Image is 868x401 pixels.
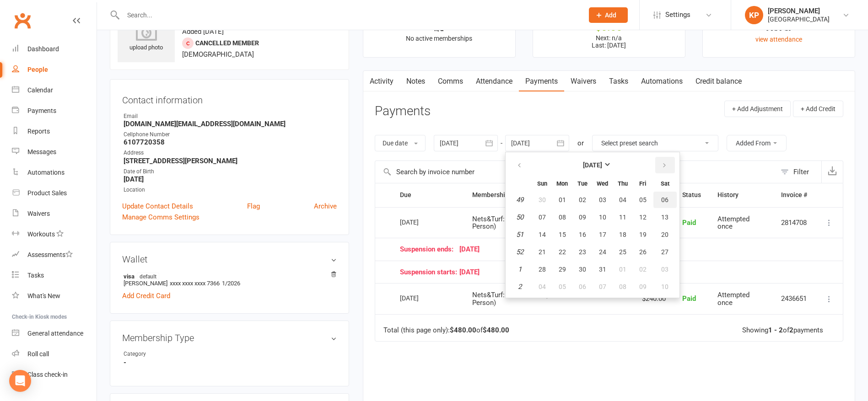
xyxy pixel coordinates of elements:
a: Manage Comms Settings [122,212,199,223]
div: Never [711,22,846,32]
em: 49 [516,196,523,204]
span: 28 [539,266,546,273]
strong: [DATE] [583,161,602,169]
button: 30 [573,261,592,278]
a: Reports [12,121,97,142]
button: 01 [553,192,572,208]
a: Payments [12,101,97,121]
small: Saturday [661,180,669,187]
strong: [DOMAIN_NAME][EMAIL_ADDRESS][DOMAIN_NAME] [124,120,337,128]
button: 12 [633,209,652,225]
span: 26 [639,248,647,256]
div: Product Sales [27,189,67,197]
button: 09 [573,209,592,225]
a: Waivers [12,203,97,224]
span: Attempted once [717,215,749,231]
button: 05 [633,192,652,208]
span: 10 [599,214,606,221]
span: Paid [682,294,696,303]
a: Calendar [12,80,97,101]
div: People [27,66,48,73]
em: 1 [518,265,522,273]
a: Add Credit Card [122,290,170,301]
div: Roll call [27,350,49,358]
div: Waivers [27,210,50,217]
button: Add [589,7,628,23]
div: [DATE] [400,215,442,229]
a: Dashboard [12,39,97,59]
div: Open Intercom Messenger [9,370,31,392]
div: Dashboard [27,45,59,53]
div: or [577,138,584,149]
a: Waivers [564,71,603,92]
button: 03 [653,261,677,278]
div: Messages [27,148,56,155]
em: 52 [516,248,523,256]
button: 02 [573,192,592,208]
button: 28 [533,261,552,278]
span: 03 [661,266,669,273]
button: 05 [553,278,572,295]
span: Cancelled member [195,39,259,47]
a: Product Sales [12,183,97,203]
a: Workouts [12,224,97,245]
strong: [DATE] [124,175,337,183]
li: [PERSON_NAME] [122,271,337,288]
span: 10 [661,283,669,290]
button: 08 [553,209,572,225]
small: Tuesday [577,180,588,187]
button: 07 [533,209,552,225]
span: 01 [619,266,626,273]
div: upload photo [118,22,175,53]
a: People [12,59,97,80]
strong: 2 [789,326,793,334]
h3: Payments [375,104,431,118]
span: xxxx xxxx xxxx 7366 [170,280,220,287]
button: 01 [613,261,632,278]
span: Suspension ends: [400,246,459,253]
a: Messages [12,142,97,162]
a: Payments [519,71,564,92]
button: 08 [613,278,632,295]
button: 09 [633,278,652,295]
span: default [137,273,159,280]
em: 2 [518,283,522,291]
button: 23 [573,244,592,260]
div: Automations [27,169,65,176]
a: Update Contact Details [122,201,193,212]
button: 14 [533,226,552,243]
span: 13 [661,214,669,221]
a: Flag [247,201,260,212]
small: Sunday [537,180,547,187]
div: Email [124,112,337,121]
div: Payments [27,107,56,114]
button: 26 [633,244,652,260]
span: 30 [539,196,546,203]
a: Tasks [603,71,635,92]
button: 22 [553,244,572,260]
a: Automations [635,71,689,92]
button: 17 [593,226,612,243]
em: 51 [516,230,523,239]
div: Assessments [27,251,73,258]
a: Activity [363,71,400,92]
span: 25 [619,248,626,256]
small: Friday [639,180,646,187]
time: Added [DATE] [182,27,224,36]
div: Class check-in [27,371,68,378]
td: $240.00 [634,283,674,314]
span: 18 [619,231,626,238]
button: 19 [633,226,652,243]
a: Assessments [12,245,97,265]
button: Filter [776,161,821,183]
span: 02 [639,266,647,273]
span: 06 [579,283,586,290]
a: Comms [431,71,469,92]
small: Thursday [618,180,628,187]
span: 02 [579,196,586,203]
div: Address [124,149,337,157]
span: [DEMOGRAPHIC_DATA] [182,50,254,59]
span: 01 [559,196,566,203]
small: Wednesday [597,180,608,187]
span: 24 [599,248,606,256]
